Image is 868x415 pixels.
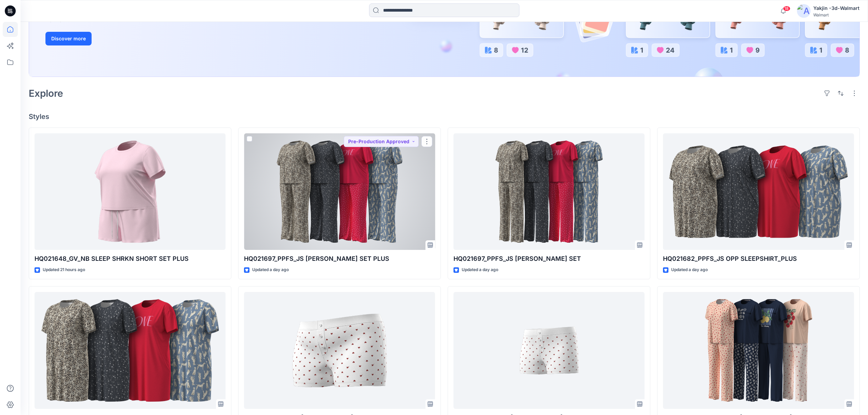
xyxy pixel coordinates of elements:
[783,6,790,11] span: 18
[45,32,199,45] a: Discover more
[663,133,854,250] a: HQ021682_PPFS_JS OPP SLEEPSHIRT_PLUS
[35,254,226,264] p: HQ021648_GV_NB SLEEP SHRKN SHORT SET PLUS
[813,12,859,17] div: Walmart
[663,292,854,409] a: TBD_ADM FULL_Rev5_JS OPP PJ SET
[671,266,708,273] p: Updated a day ago
[797,4,811,18] img: avatar
[35,133,226,250] a: HQ021648_GV_NB SLEEP SHRKN SHORT SET PLUS
[45,32,92,45] button: Discover more
[453,133,645,250] a: HQ021697_PPFS_JS OPP PJ SET
[453,292,645,409] a: HQ025242_GV_NB CAMI BOXER SET_BOXER SHORT
[244,254,435,264] p: HQ021697_PPFS_JS [PERSON_NAME] SET PLUS
[462,266,498,273] p: Updated a day ago
[663,254,854,264] p: HQ021682_PPFS_JS OPP SLEEPSHIRT_PLUS
[252,266,289,273] p: Updated a day ago
[35,292,226,409] a: HQ021682_PPFS_JS OPP SLEEPSHIRT
[453,254,645,264] p: HQ021697_PPFS_JS [PERSON_NAME] SET
[244,133,435,250] a: HQ021697_PPFS_JS OPP PJ SET PLUS
[43,266,85,273] p: Updated 21 hours ago
[244,292,435,409] a: HQ025242_GV_NB CAMI BOXER SET_BOXER SHORT PLUS
[29,112,860,121] h4: Styles
[29,88,63,99] h2: Explore
[813,4,859,12] div: Yakjin -3d-Walmart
